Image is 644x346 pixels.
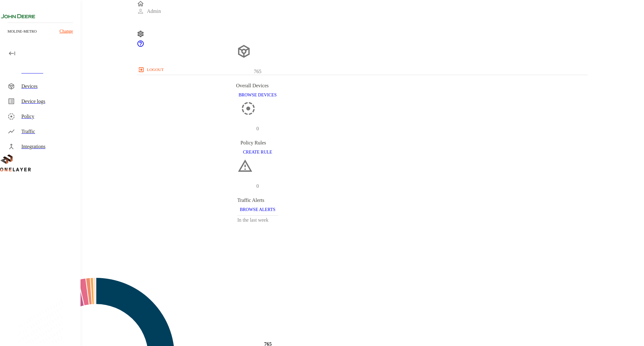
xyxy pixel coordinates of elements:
[236,92,279,97] a: BROWSE DEVICES
[256,125,259,132] p: 0
[236,89,279,101] button: BROWSE DEVICES
[237,216,278,224] h3: In the last week
[137,65,588,75] a: logout
[237,204,278,216] button: BROWSE ALERTS
[256,182,259,190] p: 0
[137,65,166,75] button: logout
[241,149,275,154] a: CREATE RULE
[236,82,279,89] div: Overall Devices
[241,147,275,158] button: CREATE RULE
[241,139,275,147] div: Policy Rules
[137,43,144,48] span: Support Portal
[137,43,144,48] a: onelayer-support
[237,197,278,204] div: Traffic Alerts
[237,207,278,212] a: BROWSE ALERTS
[147,8,161,15] p: Admin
